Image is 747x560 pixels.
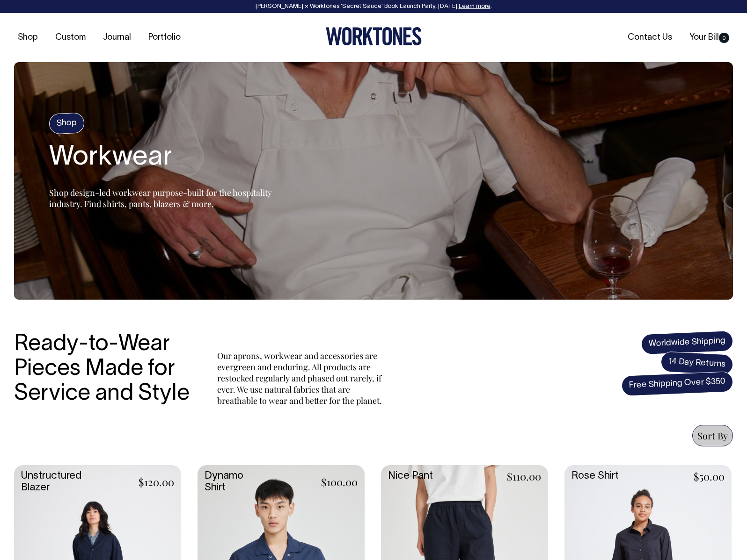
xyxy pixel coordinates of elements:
a: Journal [99,30,135,45]
div: [PERSON_NAME] × Worktones ‘Secret Sauce’ Book Launch Party, [DATE]. . [9,3,738,10]
h4: Shop [49,113,85,135]
a: Learn more [459,4,491,9]
h3: Ready-to-Wear Pieces Made for Service and Style [14,332,197,406]
span: Free Shipping Over $350 [621,371,733,396]
p: Our aprons, workwear and accessories are evergreen and enduring. All products are restocked regul... [217,350,386,406]
a: Contact Us [624,30,676,45]
span: Sort By [697,429,728,442]
span: Shop design-led workwear purpose-built for the hospitality industry. Find shirts, pants, blazers ... [49,187,272,209]
a: Portfolio [145,30,184,45]
a: Custom [51,30,89,45]
h2: Workwear [49,143,283,173]
span: 14 Day Returns [660,351,733,375]
span: 0 [719,33,729,43]
span: Worldwide Shipping [641,330,733,355]
a: Your Bill0 [686,30,733,45]
a: Shop [14,30,42,45]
